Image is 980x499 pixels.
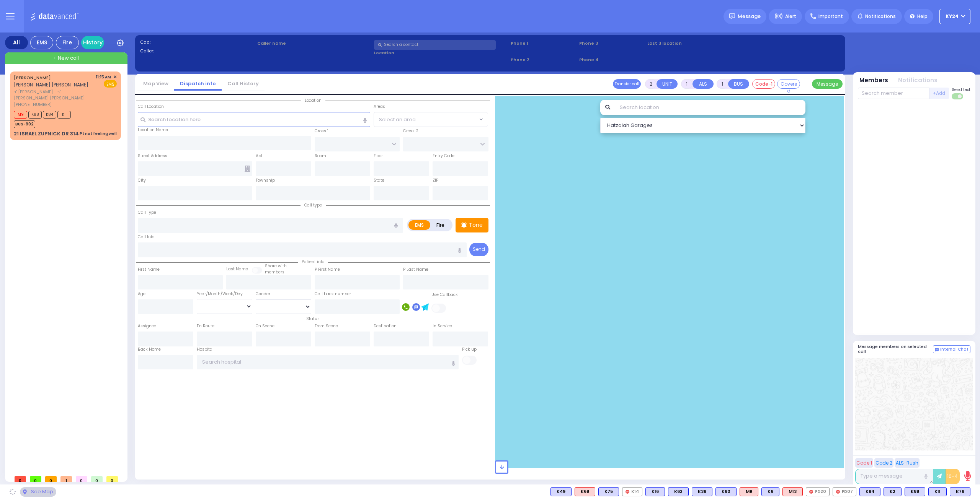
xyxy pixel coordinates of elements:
[374,40,496,50] input: Search a contact
[433,177,438,184] label: ZIP
[433,323,452,329] label: In Service
[777,79,800,89] button: Covered
[28,111,42,119] span: K88
[140,48,255,54] label: Caller:
[935,348,939,352] img: comment-alt.png
[374,177,384,184] label: State
[298,259,328,265] span: Patient info
[761,487,779,496] div: K6
[647,40,744,47] label: Last 3 location
[469,221,483,229] p: Tone
[692,487,712,496] div: K38
[740,487,758,496] div: ALS
[15,476,26,482] span: 0
[895,458,920,468] button: ALS-Rush
[874,458,893,468] button: Code 2
[579,40,645,47] span: Phone 3
[379,116,416,124] span: Select an area
[138,267,160,273] label: First Name
[138,112,371,127] input: Search location here
[403,267,428,273] label: P Last Name
[14,111,27,119] span: M9
[106,476,118,482] span: 0
[256,323,274,329] label: On Scene
[859,487,880,496] div: K84
[729,13,735,19] img: message.svg
[782,487,803,496] div: M13
[14,81,88,88] span: [PERSON_NAME] [PERSON_NAME]
[622,487,642,496] div: K14
[645,487,665,496] div: K16
[408,220,431,230] label: EMS
[30,476,41,482] span: 0
[550,487,572,496] div: K49
[138,291,145,297] label: Age
[928,487,947,496] div: K11
[785,13,796,20] span: Alert
[30,11,81,21] img: Logo
[245,166,250,172] span: Other building occupants
[462,346,477,353] label: Pick up
[301,98,325,103] span: Location
[60,476,72,482] span: 1
[138,127,168,133] label: Location Name
[692,487,712,496] div: BLS
[137,80,174,87] a: Map View
[752,79,775,89] button: Code-1
[257,40,372,47] label: Caller name
[579,57,645,63] span: Phone 4
[138,210,156,216] label: Call Type
[950,487,970,496] div: BLS
[855,458,873,468] button: Code 1
[575,487,595,496] div: K68
[222,80,265,87] a: Call History
[197,355,459,369] input: Search hospital
[374,323,397,329] label: Destination
[14,101,52,107] span: [PHONE_NUMBER]
[782,487,803,496] div: ALS
[30,36,53,49] div: EMS
[740,487,758,496] div: M9
[256,291,270,297] label: Gender
[933,345,970,354] button: Internal Chat
[315,153,326,159] label: Room
[138,177,146,184] label: City
[884,487,902,496] div: K2
[14,120,35,128] span: BUS-902
[858,344,933,354] h5: Message members on selected call
[20,487,56,497] div: See map
[905,487,925,496] div: K88
[138,153,167,159] label: Street Address
[833,487,856,496] div: FD07
[430,220,451,230] label: Fire
[939,9,970,24] button: KY24
[57,111,71,119] span: K11
[56,36,79,49] div: Fire
[693,79,714,89] button: ALS
[598,487,619,496] div: BLS
[928,487,947,496] div: BLS
[53,54,79,62] span: + New call
[613,79,641,89] button: Transfer call
[952,87,970,93] span: Send text
[626,490,629,494] img: red-radio-icon.svg
[809,490,813,494] img: red-radio-icon.svg
[138,234,154,240] label: Call Info
[315,323,338,329] label: From Scene
[884,487,902,496] div: BLS
[433,153,454,159] label: Entry Code
[14,89,93,101] span: ר' [PERSON_NAME] - ר' [PERSON_NAME] [PERSON_NAME]
[138,104,164,110] label: Call Location
[715,487,737,496] div: BLS
[511,57,577,63] span: Phone 2
[197,346,214,353] label: Hospital
[374,153,383,159] label: Floor
[836,490,840,494] img: red-radio-icon.svg
[403,128,418,134] label: Cross 2
[374,104,385,110] label: Areas
[575,487,595,496] div: ALS
[761,487,779,496] div: BLS
[615,100,806,115] input: Search location
[104,80,117,88] span: EMS
[550,487,572,496] div: BLS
